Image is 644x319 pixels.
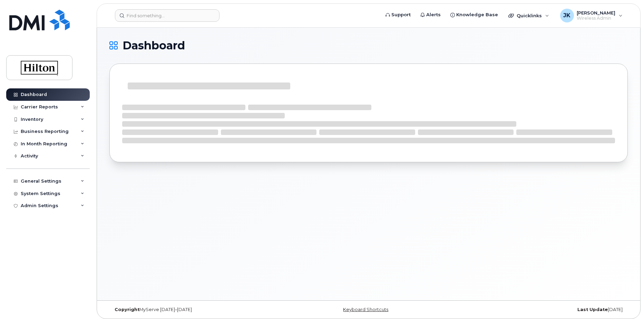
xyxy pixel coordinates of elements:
span: Dashboard [123,40,185,51]
div: MyServe [DATE]–[DATE] [109,307,282,312]
strong: Last Update [577,307,608,312]
strong: Copyright [115,307,139,312]
div: [DATE] [455,307,628,312]
a: Keyboard Shortcuts [343,307,388,312]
